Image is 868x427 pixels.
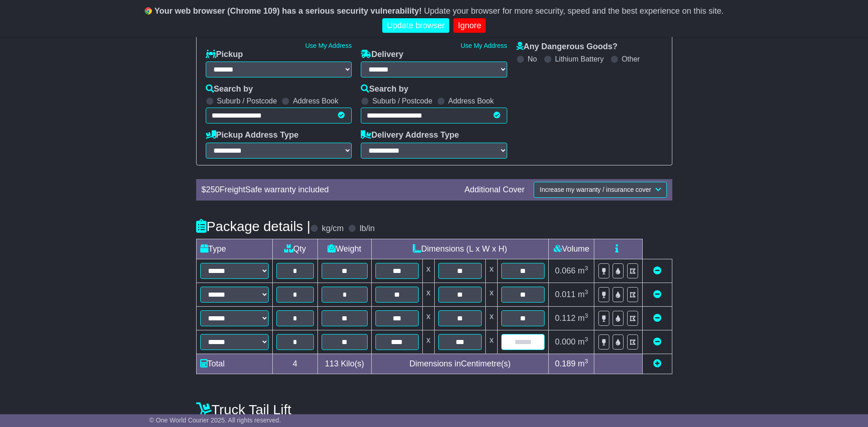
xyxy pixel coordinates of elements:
span: Increase my warranty / insurance cover [540,186,651,193]
a: Remove this item [653,290,661,299]
label: lb/in [359,224,374,234]
sup: 3 [585,312,588,319]
a: Remove this item [653,314,661,323]
label: Any Dangerous Goods? [516,42,618,52]
div: Additional Cover [460,185,529,195]
a: Use My Address [461,42,507,49]
sup: 3 [585,288,588,295]
a: Use My Address [305,42,352,49]
label: Search by [206,84,253,94]
label: Lithium Battery [555,55,604,63]
a: Remove this item [653,266,661,275]
label: Suburb / Postcode [372,97,432,105]
span: m [578,359,588,368]
td: Weight [317,239,371,259]
sup: 3 [585,336,588,343]
h4: Package details | [196,219,311,234]
a: Update browser [382,18,449,33]
span: 0.189 [555,359,576,368]
span: 0.011 [555,290,576,299]
label: kg/cm [322,224,343,234]
a: Ignore [453,18,486,33]
td: x [486,330,498,354]
span: 0.112 [555,314,576,323]
td: 4 [272,354,317,374]
sup: 3 [585,358,588,365]
label: Other [622,55,640,63]
span: 113 [325,359,338,368]
td: x [422,283,434,306]
label: Pickup [206,50,243,60]
span: Update your browser for more security, speed and the best experience on this site. [424,6,723,15]
label: Address Book [448,97,494,105]
td: Dimensions (L x W x H) [371,239,549,259]
span: 0.000 [555,337,576,346]
label: Address Book [293,97,338,105]
span: © One World Courier 2025. All rights reserved. [149,417,281,424]
h4: Truck Tail Lift [196,402,672,417]
label: Pickup Address Type [206,130,299,140]
button: Increase my warranty / insurance cover [534,182,666,198]
td: Volume [549,239,594,259]
td: x [422,330,434,354]
td: x [486,283,498,306]
td: Total [196,354,272,374]
div: $ FreightSafe warranty included [197,185,460,195]
sup: 3 [585,265,588,272]
td: x [486,259,498,283]
td: x [422,259,434,283]
td: Kilo(s) [317,354,371,374]
a: Add new item [653,359,661,368]
span: m [578,266,588,275]
td: Type [196,239,272,259]
span: 0.066 [555,266,576,275]
td: Dimensions in Centimetre(s) [371,354,549,374]
span: m [578,337,588,346]
label: Delivery Address Type [361,130,459,140]
td: x [422,306,434,330]
label: Delivery [361,50,403,60]
label: Search by [361,84,408,94]
span: 250 [206,185,220,194]
span: m [578,314,588,323]
label: Suburb / Postcode [217,97,277,105]
label: No [528,55,537,63]
td: Qty [272,239,317,259]
span: m [578,290,588,299]
b: Your web browser (Chrome 109) has a serious security vulnerability! [155,6,422,15]
td: x [486,306,498,330]
a: Remove this item [653,337,661,346]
